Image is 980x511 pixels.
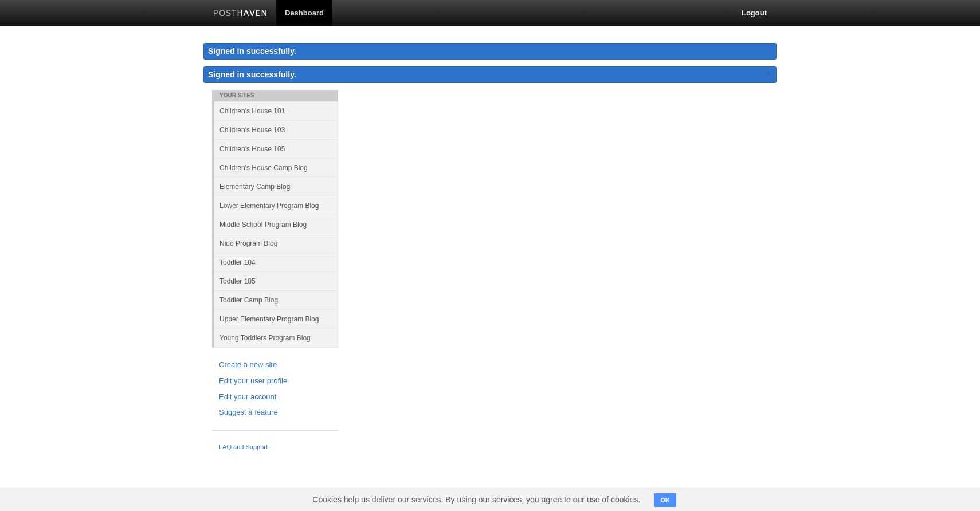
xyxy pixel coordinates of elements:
a: Nido Program Blog [214,234,338,253]
a: Children's House 105 [214,139,338,158]
div: Signed in successfully. [203,43,777,60]
a: Toddler Camp Blog [214,290,338,309]
a: Lower Elementary Program Blog [214,196,338,215]
a: Young Toddlers Program Blog [214,328,338,347]
a: Children's House Camp Blog [214,158,338,177]
a: Children's House 103 [214,120,338,139]
button: OK [654,493,676,507]
a: Suggest a feature [219,407,331,419]
a: Edit your user profile [219,375,331,387]
a: Middle School Program Blog [214,215,338,234]
span: Signed in successfully. [208,70,296,79]
img: Posthaven-bar [213,10,268,18]
a: Upper Elementary Program Blog [214,309,338,328]
a: FAQ and Support [219,442,331,453]
span: Cookies help us deliver our services. By using our services, you agree to our use of cookies. [301,488,652,511]
a: Toddler 104 [214,253,338,272]
a: Edit your account [219,391,331,403]
a: Toddler 105 [214,272,338,290]
a: Elementary Camp Blog [214,177,338,196]
a: × [763,66,774,81]
a: Create a new site [219,359,331,371]
li: Your Sites [212,90,338,101]
a: Children's House 101 [214,101,338,120]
